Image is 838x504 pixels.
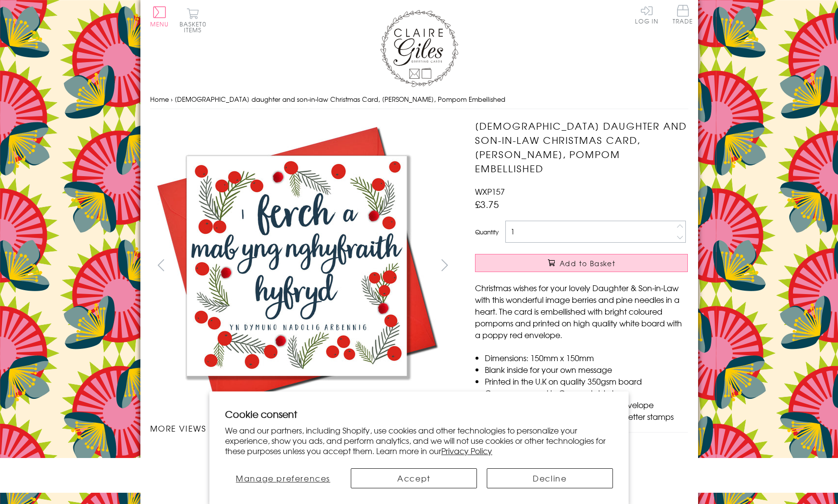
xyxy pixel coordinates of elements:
[150,94,169,104] a: Home
[150,444,456,487] ul: Carousel Pagination
[175,94,505,104] span: [DEMOGRAPHIC_DATA] daughter and son-in-law Christmas Card, [PERSON_NAME], Pompom Embellished
[635,5,658,24] a: Log In
[351,468,477,488] button: Accept
[673,5,693,26] a: Trade
[673,5,693,24] span: Trade
[150,254,172,276] button: prev
[455,119,749,354] img: Welsh daughter and son-in-law Christmas Card, Nadolig Llawen, Pompom Embellished
[236,472,330,484] span: Manage preferences
[225,468,341,488] button: Manage preferences
[225,425,613,456] p: We and our partners, including Shopify, use cookies and other technologies to personalize your ex...
[150,444,226,465] li: Carousel Page 1 (Current Slide)
[441,445,492,457] a: Privacy Policy
[433,254,455,276] button: next
[150,422,456,434] h3: More views
[475,197,499,211] span: £3.75
[487,468,613,488] button: Decline
[150,6,169,27] button: Menu
[475,185,505,197] span: WXP157
[475,228,498,236] label: Quantity
[150,20,169,28] span: Menu
[150,90,688,110] nav: breadcrumbs
[485,387,688,399] li: Comes wrapped in Compostable bag
[380,10,458,87] img: Claire Giles Greetings Cards
[485,364,688,375] li: Blank inside for your own message
[225,407,613,421] h2: Cookie consent
[150,119,443,412] img: Welsh daughter and son-in-law Christmas Card, Nadolig Llawen, Pompom Embellished
[188,456,188,456] img: Welsh daughter and son-in-law Christmas Card, Nadolig Llawen, Pompom Embellished
[180,8,206,33] button: Basket0 items
[475,119,688,175] h1: [DEMOGRAPHIC_DATA] daughter and son-in-law Christmas Card, [PERSON_NAME], Pompom Embellished
[485,352,688,364] li: Dimensions: 150mm x 150mm
[171,94,173,104] span: ›
[560,258,615,268] span: Add to Basket
[184,20,206,34] span: 0 items
[485,375,688,387] li: Printed in the U.K on quality 350gsm board
[475,282,688,341] p: Christmas wishes for your lovely Daughter & Son-in-Law with this wonderful image berries and pine...
[475,254,688,272] button: Add to Basket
